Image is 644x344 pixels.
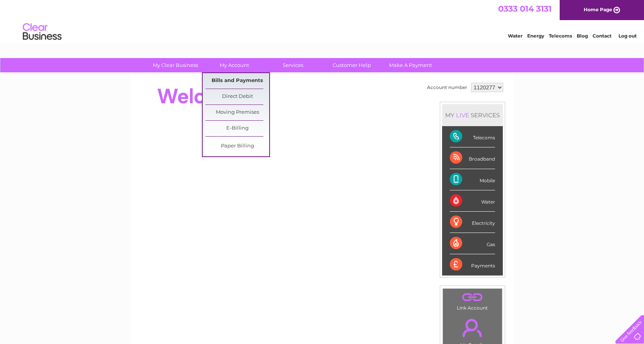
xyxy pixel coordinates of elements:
[450,233,495,254] div: Gas
[205,139,269,154] a: Paper Billing
[205,73,269,89] a: Bills and Payments
[320,58,384,72] a: Customer Help
[202,58,266,72] a: My Account
[22,20,62,44] img: logo.png
[618,33,637,39] a: Log out
[205,89,269,104] a: Direct Debit
[379,58,442,72] a: Make A Payment
[205,105,269,120] a: Moving Premises
[450,169,495,190] div: Mobile
[442,288,502,313] td: Link Account
[261,58,325,72] a: Services
[205,121,269,136] a: E-Billing
[593,33,612,39] a: Contact
[450,190,495,212] div: Water
[527,33,544,39] a: Energy
[450,147,495,169] div: Broadband
[445,291,500,304] a: .
[577,33,588,39] a: Blog
[143,58,207,72] a: My Clear Business
[140,4,505,38] div: Clear Business is a trading name of Verastar Limited (registered in [GEOGRAPHIC_DATA] No. 3667643...
[450,126,495,147] div: Telecoms
[454,111,471,119] div: LIVE
[450,254,495,275] div: Payments
[498,4,552,14] a: 0333 014 3131
[425,81,469,94] td: Account number
[445,314,500,341] a: .
[549,33,572,39] a: Telecoms
[508,33,523,39] a: Water
[450,212,495,233] div: Electricity
[442,104,503,126] div: MY SERVICES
